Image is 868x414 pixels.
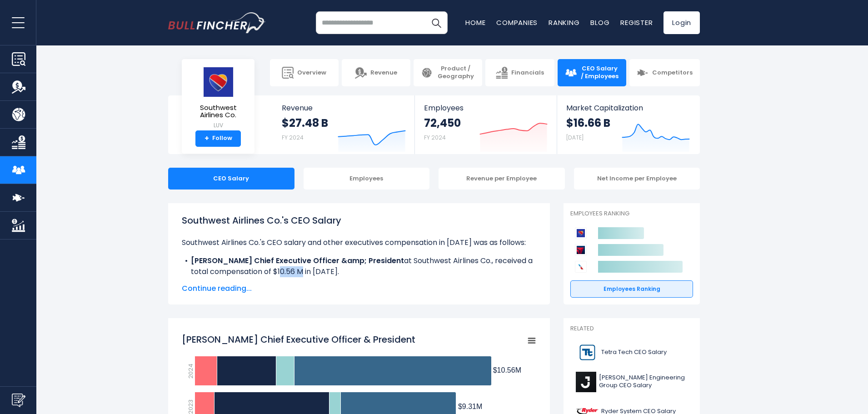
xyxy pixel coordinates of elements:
[576,372,596,392] img: J logo
[620,18,653,27] a: Register
[570,280,693,298] a: Employees Ranking
[601,349,667,356] span: Tetra Tech CEO Salary
[575,244,587,256] img: Delta Air Lines competitors logo
[186,364,195,379] text: 2024
[189,121,247,130] small: LUV
[436,65,475,80] span: Product / Geography
[297,69,326,77] span: Overview
[629,59,700,86] a: Competitors
[465,18,485,27] a: Home
[189,66,248,130] a: Southwest Airlines Co. LUV
[304,168,430,190] div: Employees
[270,59,339,86] a: Overview
[558,59,626,86] a: CEO Salary / Employees
[189,104,247,119] span: Southwest Airlines Co.
[282,134,304,141] small: FY 2024
[195,130,241,147] a: +Follow
[186,399,195,414] text: 2023
[168,12,266,33] img: bullfincher logo
[574,168,700,190] div: Net Income per Employee
[168,12,266,33] a: Go to homepage
[182,237,536,248] p: Southwest Airlines Co.'s CEO salary and other executives compensation in [DATE] was as follows:
[424,134,446,141] small: FY 2024
[566,134,584,141] small: [DATE]
[493,366,521,374] tspan: $10.56M
[566,104,690,112] span: Market Capitalization
[182,333,415,346] tspan: [PERSON_NAME] Chief Executive Officer & President
[273,95,415,154] a: Revenue $27.48 B FY 2024
[182,283,536,294] span: Continue reading...
[575,261,587,273] img: American Airlines Group competitors logo
[575,227,587,239] img: Southwest Airlines Co. competitors logo
[370,69,397,77] span: Revenue
[182,255,536,277] li: at Southwest Airlines Co., received a total compensation of $10.56 M in [DATE].
[282,104,406,112] span: Revenue
[168,168,294,190] div: CEO Salary
[652,69,693,77] span: Competitors
[599,374,688,389] span: [PERSON_NAME] Engineering Group CEO Salary
[415,95,556,154] a: Employees 72,450 FY 2024
[414,59,482,86] a: Product / Geography
[282,116,328,130] strong: $27.48 B
[425,11,448,34] button: Search
[191,255,404,266] b: [PERSON_NAME] Chief Executive Officer &amp; President
[557,95,699,154] a: Market Capitalization $16.66 B [DATE]
[663,11,700,34] a: Login
[570,340,693,365] a: Tetra Tech CEO Salary
[590,18,609,27] a: Blog
[182,214,536,227] h1: Southwest Airlines Co.'s CEO Salary
[342,59,410,86] a: Revenue
[576,342,599,363] img: TTEK logo
[439,168,565,190] div: Revenue per Employee
[549,18,579,27] a: Ranking
[424,104,547,112] span: Employees
[570,325,693,333] p: Related
[570,210,693,218] p: Employees Ranking
[580,65,619,80] span: CEO Salary / Employees
[570,369,693,394] a: [PERSON_NAME] Engineering Group CEO Salary
[424,116,461,130] strong: 72,450
[496,18,538,27] a: Companies
[566,116,610,130] strong: $16.66 B
[205,135,209,143] strong: +
[511,69,544,77] span: Financials
[485,59,554,86] a: Financials
[458,403,482,410] tspan: $9.31M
